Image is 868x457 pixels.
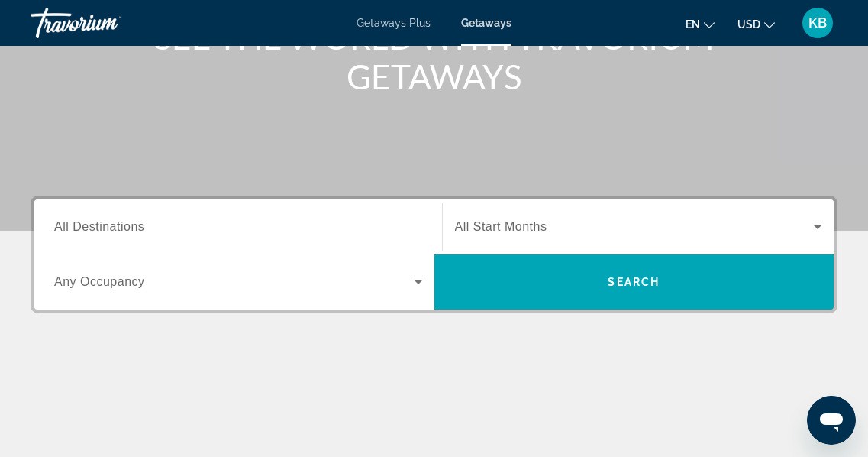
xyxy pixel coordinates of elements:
span: USD [737,18,760,31]
button: Change language [686,13,715,35]
input: Select destination [54,219,422,237]
span: Any Occupancy [54,275,145,288]
span: KB [808,15,827,31]
span: All Destinations [54,220,144,233]
h1: SEE THE WORLD WITH TRAVORIUM GETAWAYS [148,17,721,96]
button: Change currency [737,13,775,35]
iframe: Button to launch messaging window [807,396,856,445]
button: User Menu [798,7,837,39]
span: Search [608,276,660,288]
a: Getaways [461,17,511,29]
span: en [686,18,700,31]
span: All Start Months [455,220,547,233]
button: Search [434,254,834,310]
div: Search widget [34,199,834,310]
a: Getaways Plus [357,17,431,29]
a: Travorium [31,3,183,43]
